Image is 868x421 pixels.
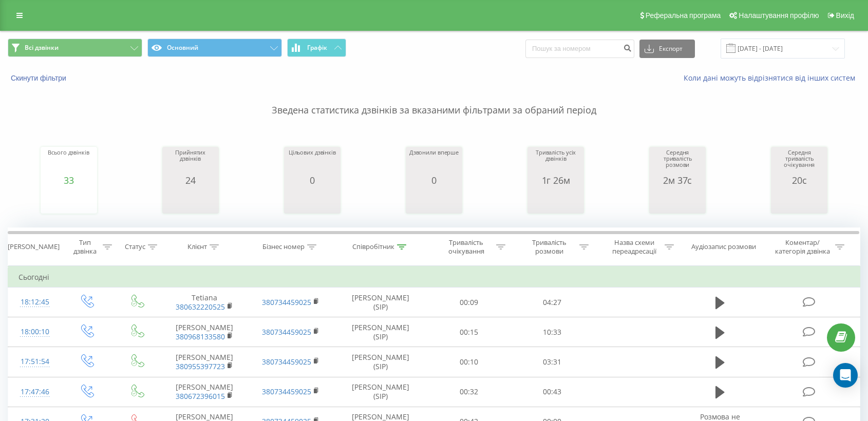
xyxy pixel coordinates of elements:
div: Дзвонили вперше [409,149,459,175]
a: 380734459025 [262,297,311,307]
td: [PERSON_NAME] (SIP) [334,377,427,407]
div: 1г 26м [530,175,581,185]
button: Скинути фільтри [8,73,71,83]
div: Тип дзвінка [70,238,100,256]
td: 00:15 [427,317,511,347]
td: 00:10 [427,347,511,377]
div: 24 [165,175,216,185]
div: 0 [409,175,459,185]
td: 00:32 [427,377,511,407]
a: 380734459025 [262,327,311,337]
td: [PERSON_NAME] [161,317,248,347]
button: Графік [287,39,346,57]
div: 0 [289,175,336,185]
a: 380734459025 [262,387,311,396]
a: Коли дані можуть відрізнятися вiд інших систем [684,73,860,83]
a: 380632220525 [176,302,225,312]
span: Графік [307,44,327,51]
td: 00:09 [427,288,511,317]
div: 33 [48,175,89,185]
div: Всього дзвінків [48,149,89,175]
td: 00:43 [511,377,594,407]
td: 03:31 [511,347,594,377]
div: 2м 37с [652,175,703,185]
td: [PERSON_NAME] (SIP) [334,347,427,377]
div: [PERSON_NAME] [8,243,60,252]
div: Середня тривалість розмови [652,149,703,175]
a: 380734459025 [262,357,311,367]
div: Назва схеми переадресації [607,238,662,256]
td: Сьогодні [8,267,860,288]
div: Бізнес номер [262,243,305,252]
div: Тривалість усіх дзвінків [530,149,581,175]
a: 380955397723 [176,361,225,371]
td: Tetiana [161,288,248,317]
td: [PERSON_NAME] (SIP) [334,288,427,317]
input: Пошук за номером [525,40,634,58]
td: [PERSON_NAME] [161,377,248,407]
button: Всі дзвінки [8,39,142,57]
span: Налаштування профілю [739,11,819,20]
div: Клієнт [187,243,207,252]
div: Тривалість розмови [522,238,577,256]
a: 380672396015 [176,391,225,401]
div: Співробітник [352,243,394,252]
td: [PERSON_NAME] (SIP) [334,317,427,347]
div: Цільових дзвінків [289,149,336,175]
button: Основний [147,39,282,57]
div: 17:47:46 [18,382,51,402]
span: Вихід [836,11,854,20]
div: 18:12:45 [18,292,51,312]
div: Коментар/категорія дзвінка [772,238,833,256]
div: 20с [773,175,825,185]
div: Середня тривалість очікування [773,149,825,175]
div: Прийнятих дзвінків [165,149,216,175]
a: 380968133580 [176,332,225,341]
td: [PERSON_NAME] [161,347,248,377]
div: Open Intercom Messenger [833,363,858,388]
button: Експорт [639,40,695,58]
span: Всі дзвінки [25,44,59,52]
td: 10:33 [511,317,594,347]
div: Статус [125,243,145,252]
div: 17:51:54 [18,352,51,372]
div: Тривалість очікування [439,238,494,256]
td: 04:27 [511,288,594,317]
p: Зведена статистика дзвінків за вказаними фільтрами за обраний період [8,83,860,117]
span: Реферальна програма [646,11,721,20]
div: Аудіозапис розмови [691,243,756,252]
div: 18:00:10 [18,322,51,342]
